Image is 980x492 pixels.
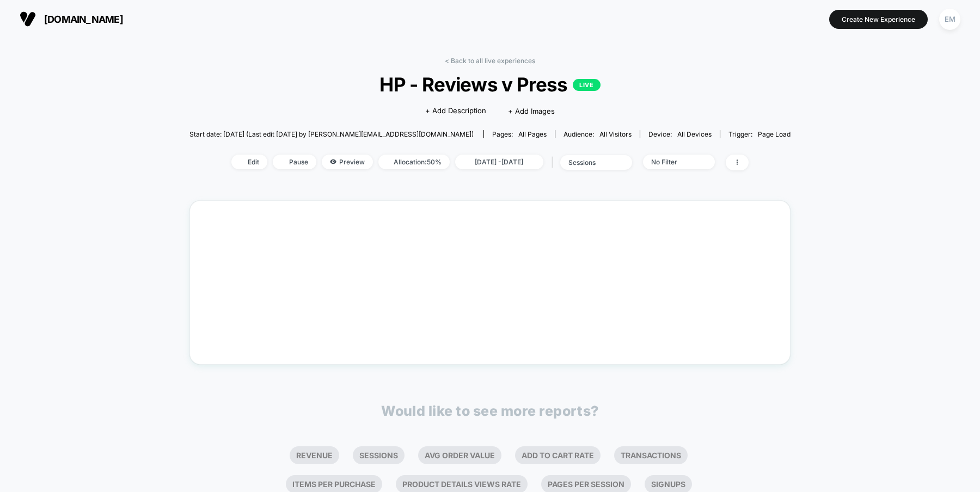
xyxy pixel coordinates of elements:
[515,446,601,464] li: Add To Cart Rate
[563,130,632,138] div: Audience:
[219,73,760,96] span: HP - Reviews v Press
[677,130,712,138] span: all devices
[573,79,600,91] p: LIVE
[728,130,791,138] div: Trigger:
[492,130,547,138] div: Pages:
[273,155,316,169] span: Pause
[758,130,791,138] span: Page Load
[936,8,964,30] button: EM
[445,57,535,65] a: < Back to all live experiences
[189,130,474,138] span: Start date: [DATE] (Last edit [DATE] by [PERSON_NAME][EMAIL_ADDRESS][DOMAIN_NAME])
[353,446,405,464] li: Sessions
[651,158,695,166] div: No Filter
[829,10,928,29] button: Create New Experience
[381,403,599,419] p: Would like to see more reports?
[599,130,632,138] span: All Visitors
[378,155,450,169] span: Allocation: 50%
[614,446,688,464] li: Transactions
[20,11,36,27] img: Visually logo
[322,155,373,169] span: Preview
[16,10,126,28] button: [DOMAIN_NAME]
[44,14,123,25] span: [DOMAIN_NAME]
[549,155,560,170] span: |
[290,446,339,464] li: Revenue
[508,107,555,115] span: + Add Images
[518,130,547,138] span: all pages
[425,106,486,116] span: + Add Description
[455,155,543,169] span: [DATE] - [DATE]
[640,130,720,138] span: Device:
[231,155,267,169] span: Edit
[568,158,612,167] div: sessions
[939,9,960,30] div: EM
[418,446,501,464] li: Avg Order Value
